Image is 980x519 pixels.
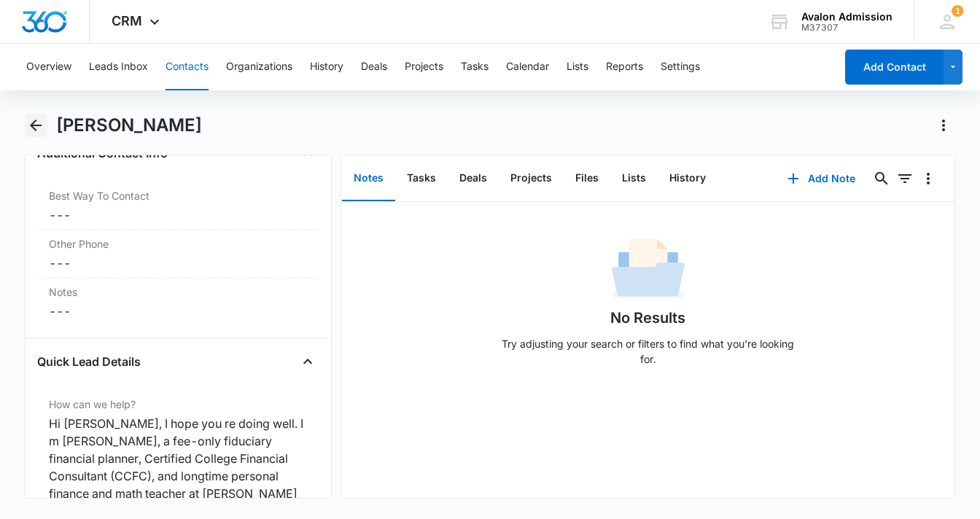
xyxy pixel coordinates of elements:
button: History [658,156,717,201]
button: Add Note [773,161,870,196]
button: Overflow Menu [917,167,940,190]
p: Try adjusting your search or filters to find what you’re looking for. [495,336,801,367]
button: Tasks [395,156,448,201]
button: Filters [893,167,917,190]
span: 1 [952,5,963,17]
label: Best Way To Contact [49,188,308,203]
div: Best Way To Contact--- [37,182,320,230]
label: Other Phone [49,236,308,251]
button: Projects [405,44,443,90]
button: Add Contact [845,50,944,85]
dd: --- [49,254,308,272]
div: account id [801,23,892,33]
button: History [310,44,343,90]
button: Organizations [226,44,292,90]
button: Calendar [506,44,549,90]
span: CRM [112,13,142,28]
button: Lists [610,156,658,201]
div: Other Phone--- [37,230,320,278]
button: Close [296,350,319,373]
button: Contacts [166,44,209,90]
div: Notes--- [37,278,320,326]
button: Notes [342,156,395,201]
button: Projects [499,156,564,201]
button: Tasks [461,44,489,90]
h1: No Results [610,307,685,329]
dd: --- [49,303,308,320]
button: Actions [932,114,955,137]
dd: --- [49,206,308,224]
h4: Quick Lead Details [37,353,141,370]
button: Overview [26,44,71,90]
button: Reports [606,44,643,90]
label: Notes [49,284,308,300]
button: Files [564,156,610,201]
button: Search... [870,167,893,190]
img: No Data [612,234,685,307]
label: How can we help? [49,397,308,412]
button: Leads Inbox [89,44,148,90]
button: Deals [361,44,387,90]
div: notifications count [952,5,963,17]
h1: [PERSON_NAME] [56,114,202,136]
button: Deals [448,156,499,201]
div: account name [801,11,892,23]
button: Lists [567,44,588,90]
button: Settings [661,44,700,90]
button: Back [25,114,47,137]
